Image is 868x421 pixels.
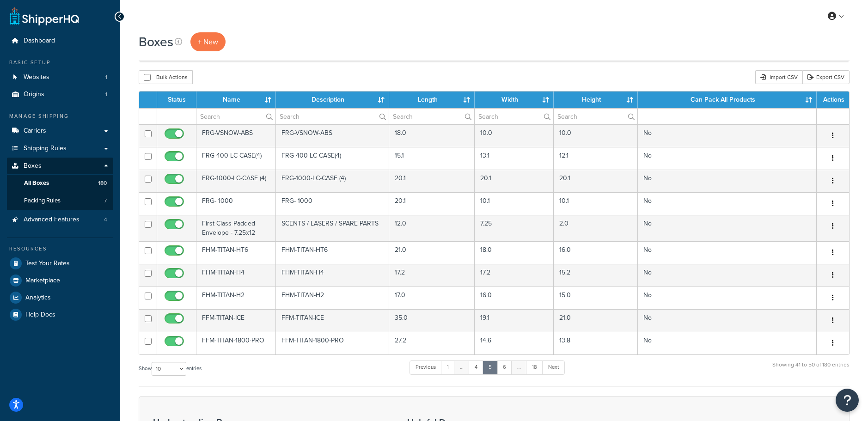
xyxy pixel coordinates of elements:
td: First Class Padded Envelope - 7.25x12 [196,215,276,241]
td: 13.8 [554,332,638,354]
input: Search [276,109,389,124]
td: No [638,309,817,332]
td: FRG-VSNOW-ABS [276,124,390,147]
h1: Boxes [139,33,173,51]
input: Search [389,109,474,124]
td: 15.1 [389,147,475,170]
a: Marketplace [7,272,113,289]
div: Resources [7,245,113,253]
a: 18 [526,360,543,374]
li: Boxes [7,158,113,210]
td: 12.0 [389,215,475,241]
a: 4 [469,360,483,374]
a: Websites 1 [7,69,113,86]
li: Test Your Rates [7,255,113,272]
span: 4 [104,216,107,224]
span: Marketplace [25,277,60,285]
td: 13.1 [475,147,554,170]
td: 35.0 [389,309,475,332]
td: 15.0 [554,287,638,309]
td: FRG-1000-LC-CASE (4) [196,170,276,192]
span: Dashboard [24,37,55,45]
li: Websites [7,69,113,86]
td: No [638,170,817,192]
td: No [638,241,817,264]
td: 20.1 [554,170,638,192]
li: Origins [7,86,113,103]
td: No [638,264,817,287]
span: Test Your Rates [25,260,70,268]
div: Manage Shipping [7,112,113,120]
td: 21.0 [554,309,638,332]
td: No [638,192,817,215]
th: Status [157,92,196,108]
span: Carriers [24,127,46,135]
a: Analytics [7,289,113,306]
td: 19.1 [475,309,554,332]
td: FHM-TITAN-H4 [196,264,276,287]
td: 10.1 [554,192,638,215]
td: 12.1 [554,147,638,170]
span: All Boxes [24,179,49,187]
th: Actions [817,92,849,108]
td: 20.1 [475,170,554,192]
input: Search [475,109,553,124]
a: All Boxes 180 [7,175,113,192]
a: Advanced Features 4 [7,211,113,228]
span: Analytics [25,294,51,302]
td: FHM-TITAN-H4 [276,264,390,287]
span: 7 [104,197,107,205]
td: No [638,147,817,170]
a: Boxes [7,158,113,175]
a: … [454,360,470,374]
div: Import CSV [755,70,802,84]
a: ShipperHQ Home [10,7,79,25]
td: FFM-TITAN-1800-PRO [196,332,276,354]
span: Websites [24,73,49,81]
td: 10.1 [475,192,554,215]
td: FRG- 1000 [276,192,390,215]
li: Carriers [7,122,113,140]
input: Search [554,109,637,124]
td: 17.0 [389,287,475,309]
td: 10.0 [554,124,638,147]
td: 16.0 [475,287,554,309]
th: Length : activate to sort column ascending [389,92,475,108]
td: FFM-TITAN-1800-PRO [276,332,390,354]
th: Height : activate to sort column ascending [554,92,638,108]
td: FFM-TITAN-ICE [276,309,390,332]
td: 10.0 [475,124,554,147]
span: 1 [105,73,107,81]
a: … [511,360,527,374]
span: Shipping Rules [24,145,67,153]
td: FRG-400-LC-CASE(4) [196,147,276,170]
li: Shipping Rules [7,140,113,157]
label: Show entries [139,362,202,376]
a: 5 [483,360,498,374]
td: FHM-TITAN-H2 [196,287,276,309]
td: FRG-400-LC-CASE(4) [276,147,390,170]
td: 17.2 [389,264,475,287]
th: Width : activate to sort column ascending [475,92,554,108]
td: 17.2 [475,264,554,287]
a: 6 [497,360,512,374]
td: FFM-TITAN-ICE [196,309,276,332]
a: + New [190,32,226,51]
td: 18.0 [475,241,554,264]
a: Next [542,360,565,374]
li: Dashboard [7,32,113,49]
td: 20.1 [389,170,475,192]
td: 15.2 [554,264,638,287]
a: Help Docs [7,306,113,323]
td: 21.0 [389,241,475,264]
button: Bulk Actions [139,70,193,84]
input: Search [196,109,275,124]
li: Packing Rules [7,192,113,209]
td: FHM-TITAN-HT6 [196,241,276,264]
td: 27.2 [389,332,475,354]
span: Boxes [24,162,42,170]
span: Origins [24,91,44,98]
div: Showing 41 to 50 of 180 entries [772,360,850,379]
